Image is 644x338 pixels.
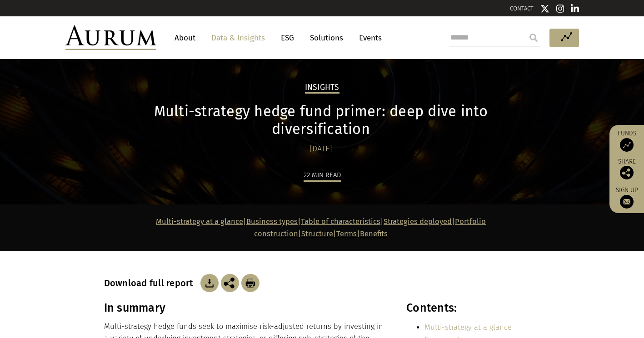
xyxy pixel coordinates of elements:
a: ESG [276,30,299,46]
h3: Download full report [104,278,198,288]
img: Sign up to our newsletter [620,195,634,209]
a: Table of characteristics [301,217,380,226]
h2: Insights [305,83,339,94]
a: Multi-strategy at a glance [424,323,512,332]
a: Multi-strategy at a glance [156,217,243,226]
img: Download Article [241,274,260,292]
a: Events [354,30,382,46]
img: Share this post [221,274,239,292]
img: Instagram icon [556,4,564,13]
a: Structure [301,229,333,238]
a: Sign up [614,186,639,209]
a: Data & Insights [207,30,270,46]
div: 22 min read [304,169,341,182]
h1: Multi-strategy hedge fund primer: deep dive into diversification [104,103,538,138]
strong: | [357,229,360,238]
a: CONTACT [510,5,534,12]
input: Submit [524,29,543,47]
img: Share this post [620,166,634,179]
a: Terms [336,229,357,238]
div: [DATE] [104,143,538,155]
strong: | | | | | | [156,217,486,238]
a: Strategies deployed [384,217,452,226]
a: Solutions [305,30,348,46]
img: Download Article [200,274,219,292]
a: Benefits [360,229,388,238]
a: Funds [614,129,639,152]
img: Aurum [65,25,156,50]
img: Twitter icon [540,4,549,13]
img: Access Funds [620,138,634,152]
h3: Contents: [406,301,538,315]
a: Business types [246,217,298,226]
div: Share [614,159,639,179]
h3: In summary [104,301,387,315]
img: Linkedin icon [571,4,579,13]
a: About [170,30,200,46]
